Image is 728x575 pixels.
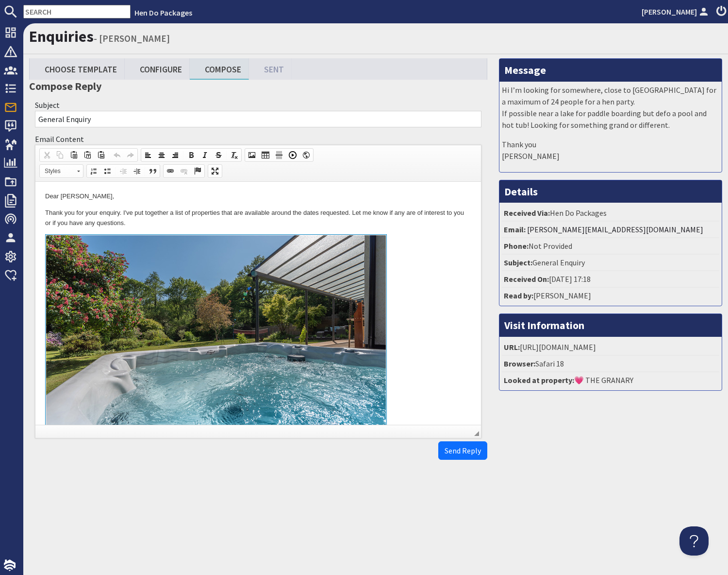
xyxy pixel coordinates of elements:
[208,165,222,177] a: Maximize
[30,58,125,79] a: Choose Template
[141,149,155,161] a: Align Left
[504,258,532,267] strong: Subject:
[184,149,198,161] a: Bold
[10,53,351,273] img: open-uri20250321-4642-n59v07.wide_content.
[155,149,168,161] a: Center
[39,164,83,178] a: Styles
[35,134,84,144] label: Email Content
[29,27,94,46] a: Enquiries
[499,59,722,81] h3: Message
[100,165,114,177] a: Insert/Remove Bulleted List
[198,149,212,161] a: Italic
[499,314,722,336] h3: Visit Information
[87,165,100,177] a: Insert/Remove Numbered List
[191,165,204,177] a: Anchor
[504,342,520,352] strong: URL:
[40,149,53,161] a: Cut
[190,58,249,79] a: Compose
[504,291,533,300] strong: Read by:
[212,149,225,161] a: Strikethrough
[130,165,144,177] a: Increase Indent
[124,149,137,161] a: Redo
[502,139,719,162] p: Thank you [PERSON_NAME]
[4,559,16,571] img: staytech_i_w-64f4e8e9ee0a9c174fd5317b4b171b261742d2d393467e5bdba4413f4f884c10.svg
[504,359,535,368] strong: Browser:
[94,33,170,44] small: - [PERSON_NAME]
[245,149,259,161] a: Image
[116,165,130,177] a: Decrease Indent
[502,339,719,356] li: [URL][DOMAIN_NAME]
[177,165,191,177] a: Unlink
[228,149,241,161] a: Remove Format
[125,58,190,79] a: Configure
[504,274,549,284] strong: Received On:
[502,255,719,271] li: General Enquiry
[286,149,299,161] a: Insert a Youtube, Vimeo or Dailymotion video
[504,208,550,218] strong: Received Via:
[438,441,487,460] button: Send Reply
[504,225,526,234] strong: Email:
[164,165,177,177] a: Link
[504,241,529,251] strong: Phone:
[502,271,719,288] li: [DATE] 17:18
[445,446,481,455] span: Send Reply
[299,149,313,161] a: IFrame
[504,375,574,385] strong: Looked at property:
[168,149,182,161] a: Align Right
[502,205,719,222] li: Hen Do Packages
[94,149,108,161] a: Paste from Word
[259,149,272,161] a: Table
[35,182,481,425] iframe: Rich Text Editor, enquiry_quick_reply_content
[499,180,722,203] h3: Details
[146,165,160,177] a: Block Quote
[81,149,94,161] a: Paste as plain text
[502,238,719,255] li: Not Provided
[53,149,67,161] a: Copy
[502,84,719,131] p: Hi I’m looking for somewhere, close to [GEOGRAPHIC_DATA] for a maximum of 24 people for a hen par...
[23,5,131,18] input: SEARCH
[527,225,703,234] a: [PERSON_NAME][EMAIL_ADDRESS][DOMAIN_NAME]
[642,6,711,17] a: [PERSON_NAME]
[474,431,479,436] span: Resize
[134,8,192,17] a: Hen Do Packages
[272,149,286,161] a: Insert Horizontal Line
[35,100,60,110] label: Subject
[67,149,81,161] a: Paste
[110,149,124,161] a: Undo
[502,288,719,303] li: [PERSON_NAME]
[679,526,709,556] iframe: Toggle Customer Support
[29,80,487,92] h3: Compose Reply
[249,58,292,79] a: Sent
[502,372,719,388] li: 💗 THE GRANARY
[502,356,719,372] li: Safari 18
[40,165,74,177] span: Styles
